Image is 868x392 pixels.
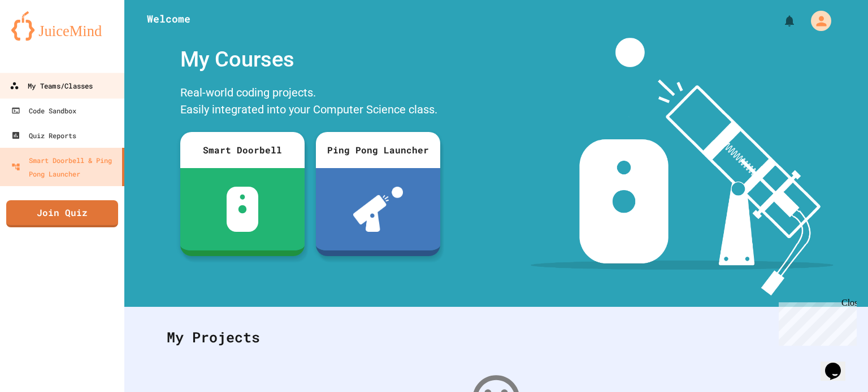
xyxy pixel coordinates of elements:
[762,11,799,30] div: My Notifications
[316,132,440,168] div: Ping Pong Launcher
[531,38,834,296] img: banner-image-my-projects.png
[11,129,76,142] div: Quiz Reports
[11,104,76,117] div: Code Sandbox
[227,187,259,232] img: sdb-white.svg
[11,11,113,41] img: logo-orange.svg
[155,315,837,359] div: My Projects
[821,347,857,381] iframe: chat widget
[175,38,446,81] div: My Courses
[11,153,118,180] div: Smart Doorbell & Ping Pong Launcher
[353,187,403,232] img: ppl-with-ball.png
[5,5,78,72] div: Chat with us now!Close
[6,200,118,227] a: Join Quiz
[799,8,834,34] div: My Account
[180,132,305,168] div: Smart Doorbell
[774,298,857,346] iframe: chat widget
[175,81,446,124] div: Real-world coding projects. Easily integrated into your Computer Science class.
[10,79,93,93] div: My Teams/Classes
